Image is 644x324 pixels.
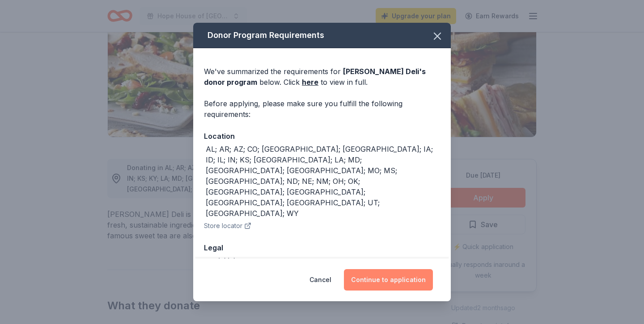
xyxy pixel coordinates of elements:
div: AL; AR; AZ; CO; [GEOGRAPHIC_DATA]; [GEOGRAPHIC_DATA]; IA; ID; IL; IN; KS; [GEOGRAPHIC_DATA]; LA; ... [206,144,440,219]
div: Legal [204,242,440,253]
button: Cancel [309,269,331,291]
div: 501(c)(3) preferred [206,256,271,266]
button: Continue to application [344,269,433,291]
div: Donor Program Requirements [193,23,451,48]
div: Location [204,130,440,142]
button: Store locator [204,220,251,231]
div: Before applying, please make sure you fulfill the following requirements: [204,98,440,120]
div: We've summarized the requirements for below. Click to view in full. [204,66,440,87]
a: here [302,77,318,87]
